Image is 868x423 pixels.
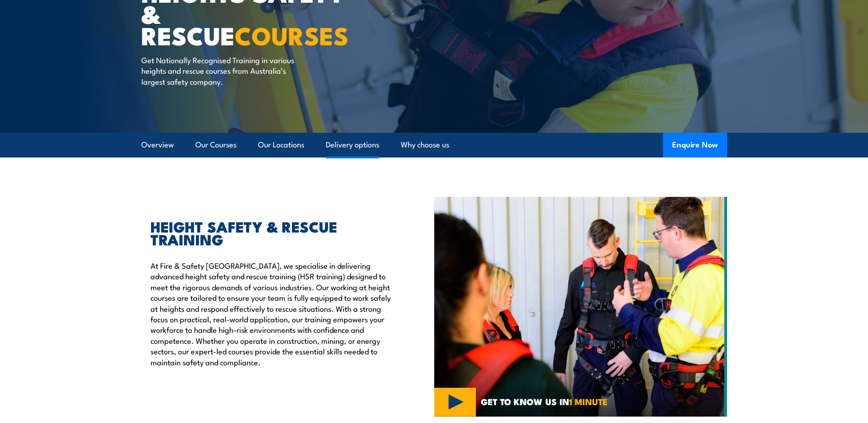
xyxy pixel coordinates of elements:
[141,54,308,87] p: Get Nationally Recognised Training in various heights and rescue courses from Australia’s largest...
[235,16,349,54] strong: COURSES
[569,395,608,408] strong: 1 MINUTE
[151,260,392,367] p: At Fire & Safety [GEOGRAPHIC_DATA], we specialise in delivering advanced height safety and rescue...
[481,397,608,406] span: GET TO KNOW US IN
[663,133,727,157] button: Enquire Now
[401,133,449,157] a: Why choose us
[195,133,237,157] a: Our Courses
[151,220,392,245] h2: HEIGHT SAFETY & RESCUE TRAINING
[434,197,727,417] img: Fire & Safety Australia offer working at heights courses and training
[141,133,174,157] a: Overview
[258,133,304,157] a: Our Locations
[326,133,379,157] a: Delivery options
